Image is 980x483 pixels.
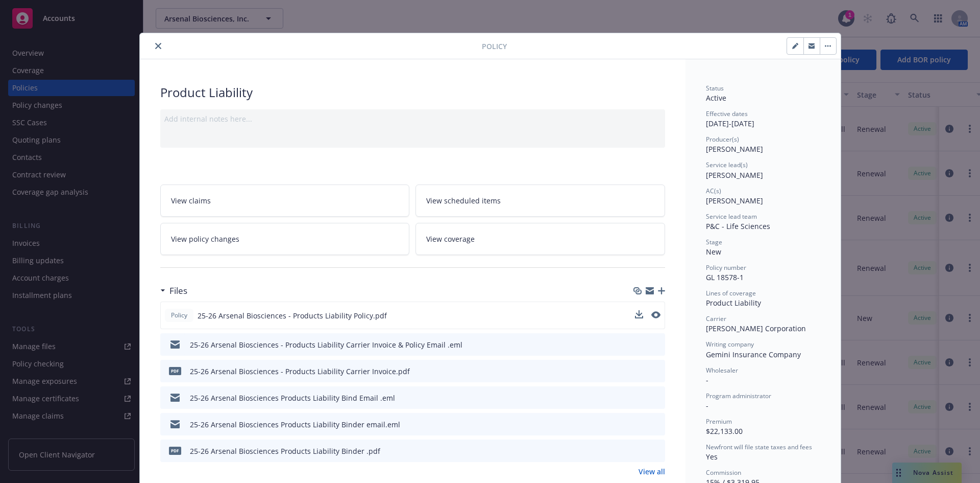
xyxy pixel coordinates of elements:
[160,84,665,101] div: Product Liability
[706,375,708,385] span: -
[706,272,744,282] span: GL 18578-1
[706,212,757,221] span: Service lead team
[706,297,820,308] div: Product Liability
[706,417,732,426] span: Premium
[706,324,806,333] span: [PERSON_NAME] Corporation
[706,160,748,169] span: Service lead(s)
[171,234,239,244] span: View policy changes
[415,185,665,217] a: View scheduled items
[635,446,644,456] button: download file
[706,109,820,129] div: [DATE] - [DATE]
[651,310,660,321] button: preview file
[635,393,644,403] button: download file
[706,221,770,231] span: P&C - Life Sciences
[171,195,211,206] span: View claims
[706,452,718,462] span: Yes
[706,401,708,410] span: -
[160,185,410,217] a: View claims
[706,196,763,205] span: [PERSON_NAME]
[635,310,643,318] button: download file
[706,289,756,297] span: Lines of coverage
[198,310,387,321] span: 25-26 Arsenal Biosciences - Products Liability Policy.pdf
[706,350,801,359] span: Gemini Insurance Company
[169,447,181,454] span: pdf
[635,419,644,430] button: download file
[190,419,400,430] div: 25-26 Arsenal Biosciences Products Liability Binder email.eml
[190,393,395,403] div: 25-26 Arsenal Biosciences Products Liability Bind Email .eml
[706,187,721,195] span: AC(s)
[706,392,771,400] span: Program administrator
[635,366,644,377] button: download file
[706,93,726,103] span: Active
[706,263,746,272] span: Policy number
[706,238,722,246] span: Stage
[169,311,189,320] span: Policy
[706,247,721,257] span: New
[169,367,181,375] span: pdf
[706,135,739,144] span: Producer(s)
[164,113,661,124] div: Add internal notes here...
[706,443,812,451] span: Newfront will file state taxes and fees
[652,366,661,377] button: preview file
[651,311,660,318] button: preview file
[706,468,741,477] span: Commission
[706,170,763,180] span: [PERSON_NAME]
[190,339,462,350] div: 25-26 Arsenal Biosciences - Products Liability Carrier Invoice & Policy Email .eml
[160,284,187,297] div: Files
[426,195,501,206] span: View scheduled items
[482,41,507,52] span: Policy
[652,446,661,456] button: preview file
[706,340,754,349] span: Writing company
[706,84,724,93] span: Status
[635,310,643,321] button: download file
[190,366,410,377] div: 25-26 Arsenal Biosciences - Products Liability Carrier Invoice.pdf
[652,419,661,430] button: preview file
[706,144,763,154] span: [PERSON_NAME]
[635,339,644,350] button: download file
[652,393,661,403] button: preview file
[639,466,665,477] a: View all
[706,366,738,375] span: Wholesaler
[415,223,665,255] a: View coverage
[160,223,410,255] a: View policy changes
[190,446,380,456] div: 25-26 Arsenal Biosciences Products Liability Binder .pdf
[169,284,187,297] h3: Files
[706,426,743,436] span: $22,133.00
[706,109,748,118] span: Effective dates
[426,234,475,244] span: View coverage
[652,339,661,350] button: preview file
[152,40,164,52] button: close
[706,314,726,323] span: Carrier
